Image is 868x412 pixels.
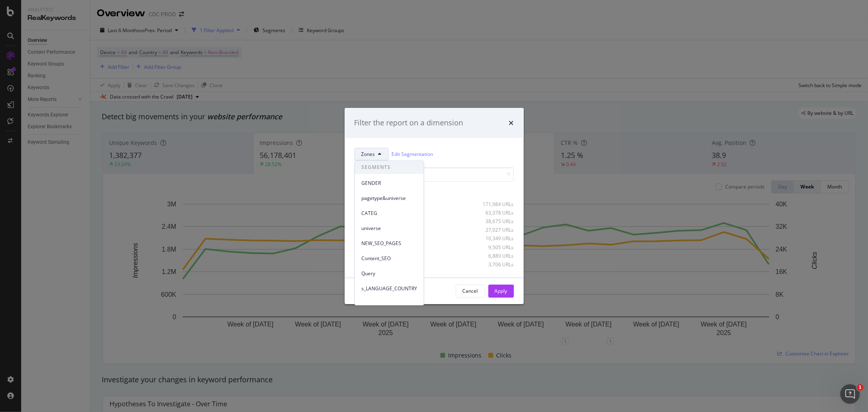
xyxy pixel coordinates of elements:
div: Filter the report on a dimension [354,118,464,128]
span: universe [361,225,417,232]
div: Select all data available [354,188,514,195]
button: Zones [354,148,389,161]
span: 1 [857,384,864,391]
span: SEGMENTS [355,161,424,174]
div: modal [345,108,524,304]
button: Apply [488,285,514,298]
span: GENDER [361,180,417,187]
a: Edit Segmentation [392,150,433,158]
input: Search [354,167,514,182]
div: 10,349 URLs [474,235,514,242]
div: Cancel [463,287,478,294]
span: e-commerce [361,300,417,307]
span: CATEG [361,210,417,217]
span: s_LANGUAGE_COUNTRY [361,285,417,292]
button: Cancel [456,285,485,298]
div: times [509,118,514,128]
div: 171,984 URLs [474,201,514,208]
div: Apply [495,287,507,294]
div: 63,378 URLs [474,209,514,216]
span: Query [361,270,417,277]
div: 3,706 URLs [474,261,514,268]
span: Zones [361,151,375,158]
span: pagetype&universe [361,195,417,202]
div: 38,675 URLs [474,218,514,225]
div: 9,505 URLs [474,244,514,251]
div: 27,027 URLs [474,226,514,233]
div: 6,889 URLs [474,252,514,259]
span: NEW_SEO_PAGES [361,240,417,247]
span: Content_SEO [361,255,417,262]
iframe: Intercom live chat [840,384,860,404]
